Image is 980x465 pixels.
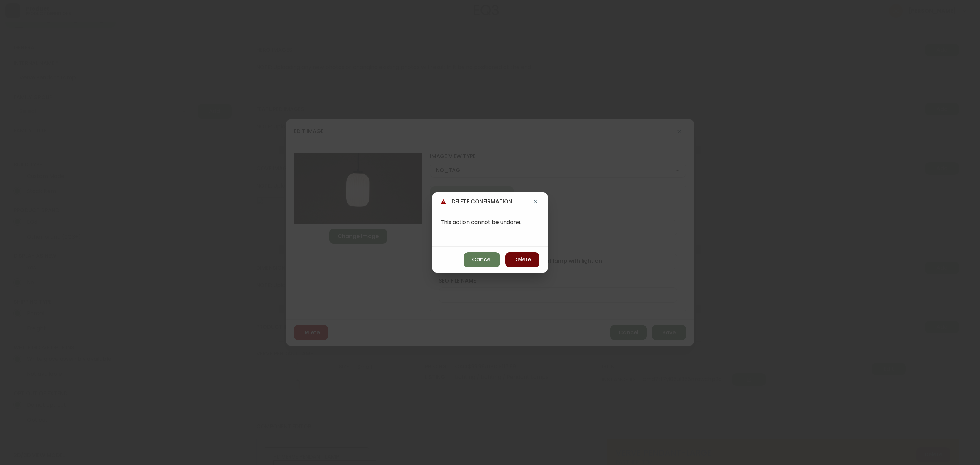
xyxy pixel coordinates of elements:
span: Cancel [472,256,492,263]
button: Cancel [464,252,500,267]
h4: delete confirmation [452,198,532,205]
span: Delete [513,256,531,263]
button: Delete [505,252,539,267]
span: This action cannot be undone. [441,218,521,226]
